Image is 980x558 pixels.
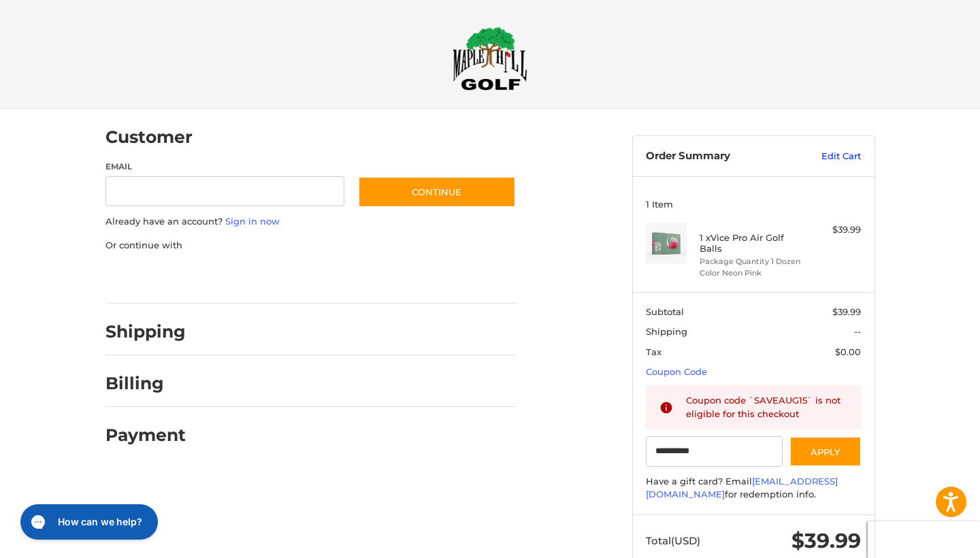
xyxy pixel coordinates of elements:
[105,215,516,229] p: Already have an account?
[792,150,861,163] a: Edit Cart
[854,326,861,337] span: --
[105,161,345,173] label: Email
[700,232,804,255] h4: 1 x Vice Pro Air Golf Balls
[646,199,861,210] h3: 1 Item
[101,265,203,290] iframe: PayPal-paypal
[832,306,861,317] span: $39.99
[105,239,516,252] p: Or continue with
[105,127,193,148] h2: Customer
[646,475,861,502] div: Have a gift card? Email for redemption info.
[646,326,687,337] span: Shipping
[646,150,792,163] h3: Order Summary
[216,265,318,290] iframe: PayPal-paylater
[14,499,162,544] iframe: Gorgias live chat messenger
[646,436,783,467] input: Gift Certificate or Coupon Code
[105,373,185,394] h2: Billing
[225,216,280,227] a: Sign in now
[791,528,861,553] span: $39.99
[453,27,527,91] img: Maple Hill Golf
[789,436,862,467] button: Apply
[105,425,186,446] h2: Payment
[105,321,186,342] h2: Shipping
[646,306,684,317] span: Subtotal
[868,521,980,558] iframe: Google Customer Reviews
[700,267,804,279] li: Color Neon Pink
[646,346,661,357] span: Tax
[686,394,848,421] div: Coupon code `SAVEAUG15` is not eligible for this checkout
[646,534,700,547] span: Total (USD)
[807,223,861,237] div: $39.99
[358,176,516,208] button: Continue
[835,346,861,357] span: $0.00
[646,366,707,377] a: Coupon Code
[700,256,804,267] li: Package Quantity 1 Dozen
[331,265,434,290] iframe: PayPal-venmo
